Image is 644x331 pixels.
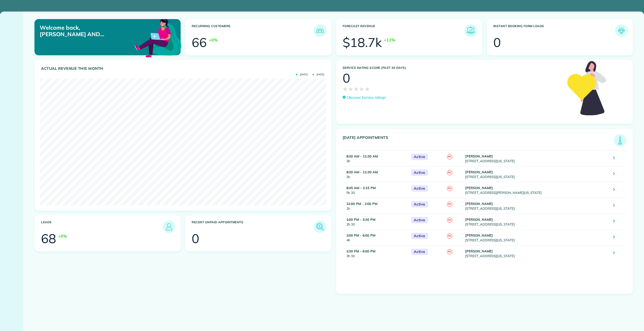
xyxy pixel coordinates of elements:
[346,217,375,222] strong: 1:00 PM - 3:30 PM
[343,182,409,198] td: 5h 30
[465,217,493,222] strong: [PERSON_NAME]
[346,233,375,237] strong: 2:00 PM - 6:00 PM
[343,84,348,93] span: ★
[447,154,452,159] span: FC
[411,154,428,160] span: Active
[411,233,428,239] span: Active
[464,150,609,166] td: [STREET_ADDRESS][US_STATE]
[192,220,313,233] h3: Recent unpaid appointments
[346,170,378,174] strong: 8:30 AM - 11:30 AM
[365,84,370,93] span: ★
[41,220,163,233] h3: Leads
[343,72,350,84] div: 0
[464,166,609,182] td: [STREET_ADDRESS][US_STATE]
[209,37,218,43] div: +0%
[411,201,428,207] span: Active
[312,73,324,76] span: [DATE]
[343,198,409,214] td: 2h
[465,154,493,158] strong: [PERSON_NAME]
[411,217,428,223] span: Active
[58,233,67,239] div: +0%
[343,66,562,70] h3: Service Rating score (past 30 days)
[447,217,452,223] span: FC
[411,185,428,192] span: Active
[343,166,409,182] td: 3h
[346,249,375,253] strong: 2:30 PM - 6:00 PM
[616,26,626,36] img: icon_form_leads-04211a6a04a5b2264e4ee56bc0799ec3eb69b7e499cbb523a139df1d13a81ae0.png
[465,186,493,190] strong: [PERSON_NAME]
[464,214,609,230] td: [STREET_ADDRESS][US_STATE]
[465,249,493,253] strong: [PERSON_NAME]
[411,170,428,176] span: Active
[464,245,609,261] td: [STREET_ADDRESS][US_STATE]
[384,37,395,43] div: +12%
[315,26,325,36] img: icon_recurring_customers-cf858462ba22bcd05b5a5880d41d6543d210077de5bb9ebc9590e49fd87d84ed.png
[347,95,386,100] p: Discover Service ratings
[343,230,409,245] td: 4h
[465,202,493,206] strong: [PERSON_NAME]
[447,233,452,239] span: FC
[465,233,493,237] strong: [PERSON_NAME]
[447,202,452,207] span: FC
[493,24,615,37] h3: Instant Booking Form Leads
[464,230,609,245] td: [STREET_ADDRESS][US_STATE]
[346,154,378,158] strong: 8:30 AM - 11:30 AM
[464,198,609,214] td: [STREET_ADDRESS][US_STATE]
[447,170,452,175] span: FC
[343,150,409,166] td: 3h
[41,232,56,245] div: 68
[346,202,377,206] strong: 12:00 PM - 2:00 PM
[315,222,325,232] img: icon_unpaid_appointments-47b8ce3997adf2238b356f14209ab4cced10bd1f174958f3ca8f1d0dd7fffeee.png
[493,36,501,49] div: 0
[465,170,493,174] strong: [PERSON_NAME]
[466,26,476,36] img: icon_forecast_revenue-8c13a41c7ed35a8dcfafea3cbb826a0462acb37728057bba2d056411b612bbbe.png
[353,84,359,93] span: ★
[464,182,609,198] td: [STREET_ADDRESS][PERSON_NAME][US_STATE]
[40,24,135,38] p: Welcome back, [PERSON_NAME] AND [PERSON_NAME]!
[343,36,382,49] div: $18.7k
[411,249,428,255] span: Active
[134,13,182,62] img: dashboard_welcome-42a62b7d889689a78055ac9021e634bf52bae3f8056760290aed330b23ab8690.png
[346,186,376,190] strong: 8:45 AM - 2:15 PM
[343,214,409,230] td: 2h 30
[343,95,386,100] a: Discover Service ratings
[164,222,174,232] img: icon_leads-1bed01f49abd5b7fead27621c3d59655bb73ed531f8eeb49469d10e621d6b896.png
[296,73,308,76] span: [DATE]
[359,84,365,93] span: ★
[615,135,625,145] img: icon_todays_appointments-901f7ab196bb0bea1936b74009e4eb5ffbc2d2711fa7634e0d609ed5ef32b18b.png
[343,24,464,37] h3: Forecast Revenue
[192,232,199,245] div: 0
[348,84,353,93] span: ★
[343,135,614,147] h3: [DATE] Appointments
[447,249,452,254] span: FC
[192,24,313,37] h3: Recurring Customers
[447,186,452,191] span: FC
[41,66,326,71] h3: Actual Revenue this month
[192,36,207,49] div: 66
[343,245,409,261] td: 3h 30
